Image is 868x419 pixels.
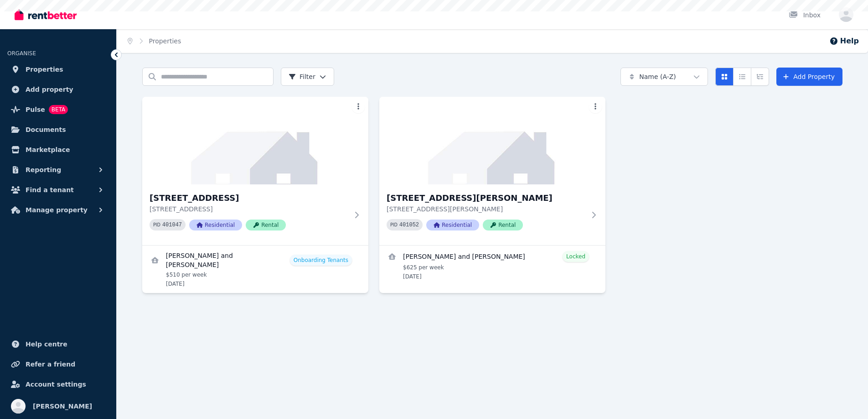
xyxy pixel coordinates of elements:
[7,161,109,179] button: Reporting
[142,246,368,293] a: View details for Gemma Avenell and Samuel Hall
[117,29,192,53] nav: Breadcrumb
[387,204,585,214] p: [STREET_ADDRESS][PERSON_NAME]
[246,220,286,230] span: Rental
[149,37,181,45] a: Properties
[7,141,109,159] a: Marketplace
[150,192,348,204] h3: [STREET_ADDRESS]
[26,339,67,350] span: Help centre
[7,375,109,393] a: Account settings
[715,68,769,86] div: View options
[751,68,769,86] button: Expanded list view
[26,64,63,75] span: Properties
[26,164,61,175] span: Reporting
[281,68,334,86] button: Filter
[620,68,708,86] button: Name (A-Z)
[483,220,523,230] span: Rental
[387,192,585,204] h3: [STREET_ADDRESS][PERSON_NAME]
[7,335,109,353] a: Help centre
[153,222,160,227] small: PID
[7,355,109,373] a: Refer a friend
[26,104,45,115] span: Pulse
[733,68,751,86] button: Compact list view
[26,204,88,215] span: Manage property
[7,100,109,119] a: PulseBETA
[7,80,109,99] a: Add property
[639,72,676,81] span: Name (A-Z)
[789,10,821,20] div: Inbox
[7,50,36,57] span: ORGANISE
[33,401,92,412] span: [PERSON_NAME]
[390,222,398,227] small: PID
[26,84,73,95] span: Add property
[7,120,109,139] a: Documents
[162,222,182,228] code: 401047
[379,97,605,245] a: 4/8 Shirley St, Indooroopilly[STREET_ADDRESS][PERSON_NAME][STREET_ADDRESS][PERSON_NAME]PID 401052...
[7,201,109,219] button: Manage property
[26,379,86,390] span: Account settings
[7,60,109,79] a: Properties
[399,222,419,228] code: 401052
[715,68,734,86] button: Card view
[26,144,70,155] span: Marketplace
[150,204,348,214] p: [STREET_ADDRESS]
[26,359,75,370] span: Refer a friend
[49,105,68,114] span: BETA
[352,100,365,113] button: More options
[589,100,602,113] button: More options
[776,68,842,86] a: Add Property
[379,97,605,184] img: 4/8 Shirley St, Indooroopilly
[142,97,368,245] a: 2/61 Maryvale St, Toowong[STREET_ADDRESS][STREET_ADDRESS]PID 401047ResidentialRental
[26,184,74,195] span: Find a tenant
[15,8,77,21] img: RentBetter
[379,246,605,286] a: View details for Diana Birnbaum and Jordan Newell
[829,36,859,47] button: Help
[142,97,368,184] img: 2/61 Maryvale St, Toowong
[7,181,109,199] button: Find a tenant
[426,220,479,230] span: Residential
[289,72,315,81] span: Filter
[26,124,66,135] span: Documents
[189,220,242,230] span: Residential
